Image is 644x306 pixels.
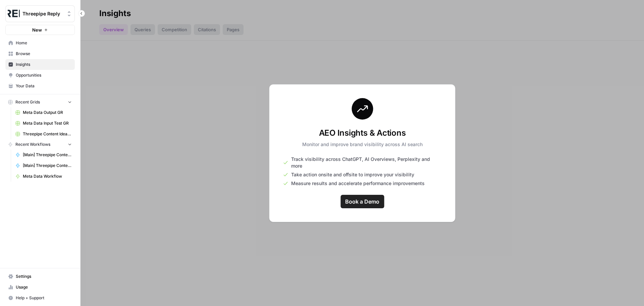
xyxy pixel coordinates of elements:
button: Workspace: Threepipe Reply [5,5,75,22]
a: [Main] Threepipe Content Idea & Brief Generator [12,160,75,171]
span: Settings [16,273,72,279]
button: Recent Grids [5,97,75,107]
a: Insights [5,59,75,70]
span: Opportunities [16,72,72,78]
span: Recent Workflows [15,141,50,147]
span: Your Data [16,83,72,89]
a: [Main] Threepipe Content Producer [12,149,75,160]
p: Monitor and improve brand visibility across AI search [302,141,423,148]
span: Book a Demo [345,198,379,206]
span: Threepipe Reply [22,10,63,17]
img: Threepipe Reply Logo [8,8,20,20]
span: Recent Grids [15,99,40,105]
h3: AEO Insights & Actions [302,128,423,138]
span: [Main] Threepipe Content Idea & Brief Generator [23,163,72,169]
a: Settings [5,271,75,282]
span: Insights [16,61,72,68]
button: New [5,25,75,35]
a: Usage [5,282,75,293]
a: Browse [5,48,75,59]
button: Help + Support [5,293,75,303]
a: Your Data [5,81,75,91]
span: Track visibility across ChatGPT, AI Overviews, Perplexity and more [291,156,442,169]
span: [Main] Threepipe Content Producer [23,152,72,158]
span: Meta Data Workflow [23,173,72,179]
span: Browse [16,51,72,57]
a: Meta Data Output GR [12,107,75,118]
a: Book a Demo [340,195,384,208]
span: Meta Data Output GR [23,110,72,116]
a: Threepipe Content Ideation Grid [12,129,75,139]
span: Threepipe Content Ideation Grid [23,131,72,137]
span: New [32,27,42,33]
span: Take action onsite and offsite to improve your visibility [291,171,414,178]
span: Usage [16,284,72,290]
span: Home [16,40,72,46]
span: Help + Support [16,295,72,301]
a: Meta Data Input Test GR [12,118,75,129]
a: Opportunities [5,70,75,81]
span: Meta Data Input Test GR [23,120,72,126]
button: Recent Workflows [5,139,75,149]
a: Meta Data Workflow [12,171,75,182]
span: Measure results and accelerate performance improvements [291,180,425,187]
a: Home [5,38,75,48]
